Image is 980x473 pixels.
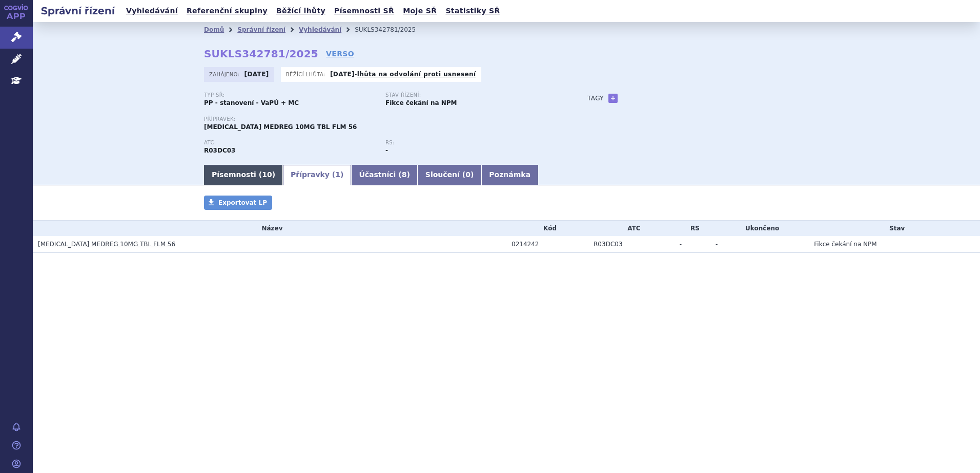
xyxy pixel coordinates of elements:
[331,4,397,18] a: Písemnosti SŘ
[330,70,476,78] p: -
[481,165,538,185] a: Poznámka
[299,26,341,33] a: Vyhledávání
[204,116,567,122] p: Přípravek:
[355,22,429,37] li: SUKLS342781/2025
[680,241,682,248] span: -
[209,70,241,78] span: Zahájeno:
[385,99,457,106] strong: Fikce čekání na NPM
[38,241,175,248] a: [MEDICAL_DATA] MEDREG 10MG TBL FLM 56
[244,71,269,78] strong: [DATE]
[326,49,354,59] a: VERSO
[237,26,285,33] a: Správní řízení
[418,165,481,185] a: Sloučení (0)
[357,71,476,78] a: lhůta na odvolání proti usnesení
[204,99,299,106] strong: PP - stanovení - VaPÚ + MC
[204,165,283,185] a: Písemnosti (10)
[465,170,471,179] span: 0
[675,221,710,236] th: RS
[286,70,328,78] span: Běžící lhůta:
[442,4,503,18] a: Statistiky SŘ
[385,140,557,146] p: RS:
[33,221,506,236] th: Název
[204,92,375,98] p: Typ SŘ:
[809,221,980,236] th: Stav
[33,4,123,18] h2: Správní řízení
[183,4,271,18] a: Referenční skupiny
[710,221,809,236] th: Ukončeno
[402,170,407,179] span: 8
[204,140,375,146] p: ATC:
[283,165,351,185] a: Přípravky (1)
[512,241,588,248] div: 0214242
[204,196,272,210] a: Exportovat LP
[204,123,357,131] span: [MEDICAL_DATA] MEDREG 10MG TBL FLM 56
[400,4,440,18] a: Moje SŘ
[385,92,557,98] p: Stav řízení:
[335,170,340,179] span: 1
[587,92,604,104] h3: Tagy
[588,236,675,253] td: MONTELUKAST
[588,221,675,236] th: ATC
[273,4,329,18] a: Běžící lhůty
[204,147,235,154] strong: MONTELUKAST
[608,94,618,103] a: +
[123,4,181,18] a: Vyhledávání
[351,165,417,185] a: Účastníci (8)
[809,236,980,253] td: Fikce čekání na NPM
[218,199,267,206] span: Exportovat LP
[204,26,224,33] a: Domů
[385,147,388,154] strong: -
[330,71,355,78] strong: [DATE]
[204,48,318,60] strong: SUKLS342781/2025
[262,170,272,179] span: 10
[716,241,718,248] span: -
[506,221,588,236] th: Kód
